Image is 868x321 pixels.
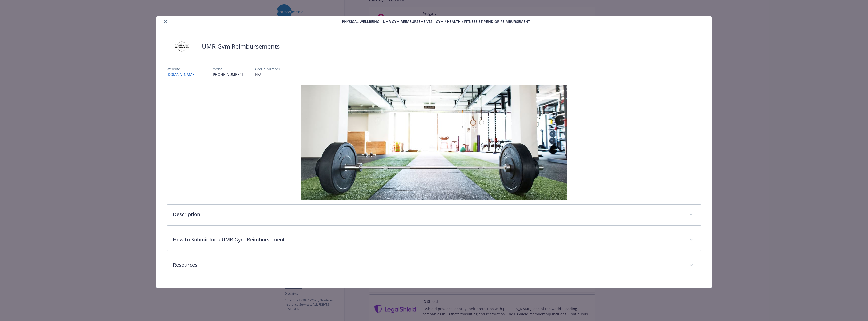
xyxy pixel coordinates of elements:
[212,66,243,72] p: Phone
[167,39,197,54] img: Company Sponsored
[173,236,683,243] p: How to Submit for a UMR Gym Reimbursement
[167,230,701,251] div: How to Submit for a UMR Gym Reimbursement
[212,72,243,77] p: [PHONE_NUMBER]
[167,205,701,225] div: Description
[167,66,200,72] p: Website
[167,255,701,276] div: Resources
[173,211,683,218] p: Description
[342,19,530,24] span: Physical Wellbeing - UMR Gym Reimbursements - Gym / Health / Fitness Stipend or reimbursement
[202,42,280,51] h2: UMR Gym Reimbursements
[167,72,200,77] a: [DOMAIN_NAME]
[173,261,683,269] p: Resources
[255,66,280,72] p: Group number
[301,85,567,200] img: banner
[255,72,280,77] p: N/A
[87,16,781,288] div: details for plan Physical Wellbeing - UMR Gym Reimbursements - Gym / Health / Fitness Stipend or ...
[162,18,169,24] button: close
